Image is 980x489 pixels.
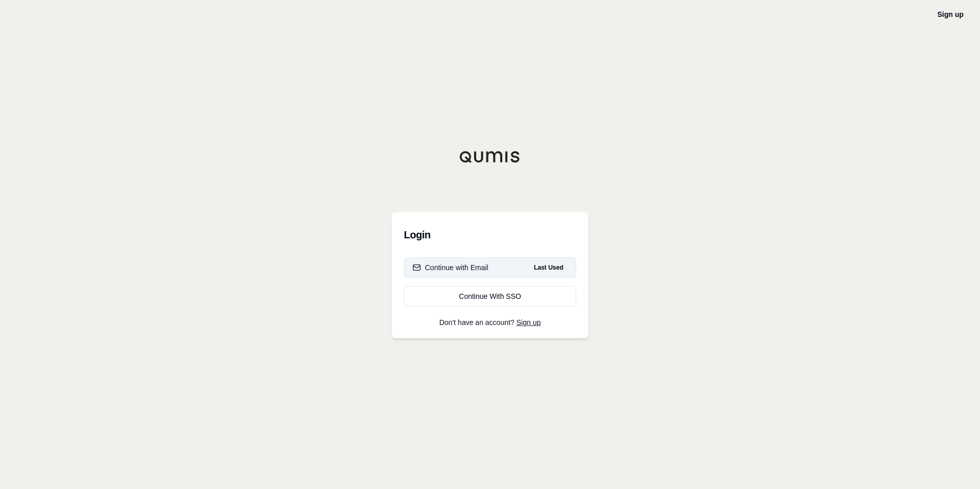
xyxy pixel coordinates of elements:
[937,10,964,18] a: Sign up
[530,261,567,274] span: Last Used
[404,286,576,307] a: Continue With SSO
[413,291,567,301] div: Continue With SSO
[413,262,488,273] div: Continue with Email
[517,318,541,327] a: Sign up
[404,319,576,326] p: Don't have an account?
[404,225,576,245] h3: Login
[459,151,521,163] img: Qumis
[404,257,576,278] button: Continue with EmailLast Used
